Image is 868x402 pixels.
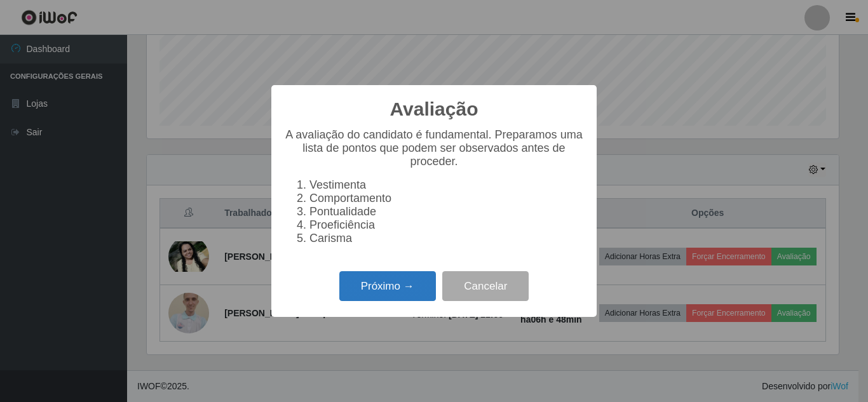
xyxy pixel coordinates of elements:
li: Proeficiência [309,218,584,232]
button: Próximo → [339,271,436,301]
li: Pontualidade [309,205,584,218]
li: Vestimenta [309,178,584,192]
h2: Avaliação [390,98,478,121]
li: Carisma [309,232,584,245]
p: A avaliação do candidato é fundamental. Preparamos uma lista de pontos que podem ser observados a... [284,128,584,168]
li: Comportamento [309,192,584,205]
button: Cancelar [442,271,529,301]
